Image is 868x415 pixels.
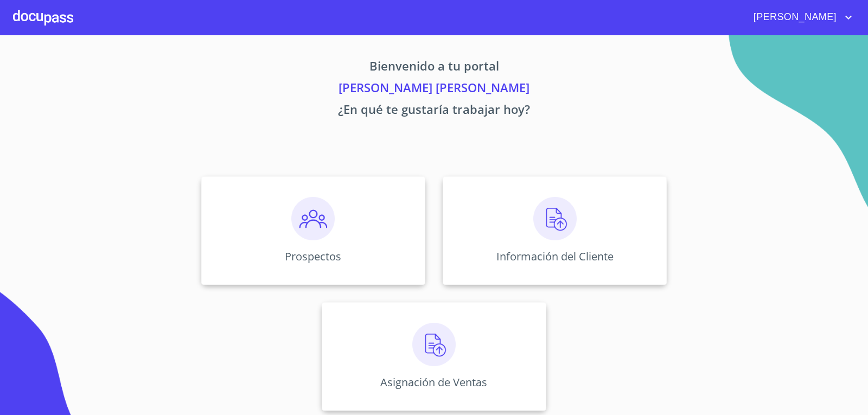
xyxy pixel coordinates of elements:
[285,249,341,264] p: Prospectos
[533,197,577,240] img: carga.png
[291,197,335,240] img: prospectos.png
[100,57,768,79] p: Bienvenido a tu portal
[380,375,487,390] p: Asignación de Ventas
[496,249,614,264] p: Información del Cliente
[745,9,842,26] span: [PERSON_NAME]
[100,79,768,100] p: [PERSON_NAME] [PERSON_NAME]
[745,9,855,26] button: account of current user
[100,100,768,122] p: ¿En qué te gustaría trabajar hoy?
[412,323,456,366] img: carga.png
